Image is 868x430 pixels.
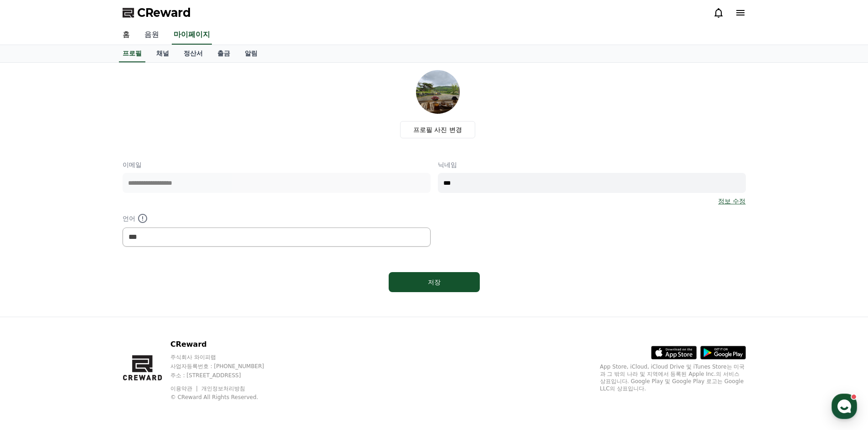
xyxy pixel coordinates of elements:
[60,288,118,311] a: 대화
[170,394,282,401] p: © CReward All Rights Reserved.
[170,354,282,361] p: 주식회사 와이피랩
[718,197,745,206] a: 정보 수정
[170,372,282,379] p: 주소 : [STREET_ADDRESS]
[123,160,431,169] p: 이메일
[149,45,176,62] a: 채널
[170,385,199,392] a: 이용약관
[141,302,152,309] span: 설정
[389,272,480,292] button: 저장
[400,121,475,138] label: 프로필 사진 변경
[3,288,60,311] a: 홈
[137,25,166,45] a: 음원
[170,339,282,350] p: CReward
[118,288,175,311] a: 설정
[600,363,746,392] p: App Store, iCloud, iCloud Drive 및 iTunes Store는 미국과 그 밖의 나라 및 지역에서 등록된 Apple Inc.의 서비스 상표입니다. Goo...
[210,45,237,62] a: 출금
[176,45,210,62] a: 정산서
[115,25,137,45] a: 홈
[172,25,212,45] a: 마이페이지
[29,302,34,309] span: 홈
[83,303,94,310] span: 대화
[416,70,460,114] img: profile_image
[123,213,431,224] p: 언어
[123,5,191,20] a: CReward
[137,5,191,20] span: CReward
[407,278,462,287] div: 저장
[170,363,282,370] p: 사업자등록번호 : [PHONE_NUMBER]
[201,385,245,392] a: 개인정보처리방침
[119,45,145,62] a: 프로필
[237,45,265,62] a: 알림
[438,160,746,169] p: 닉네임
